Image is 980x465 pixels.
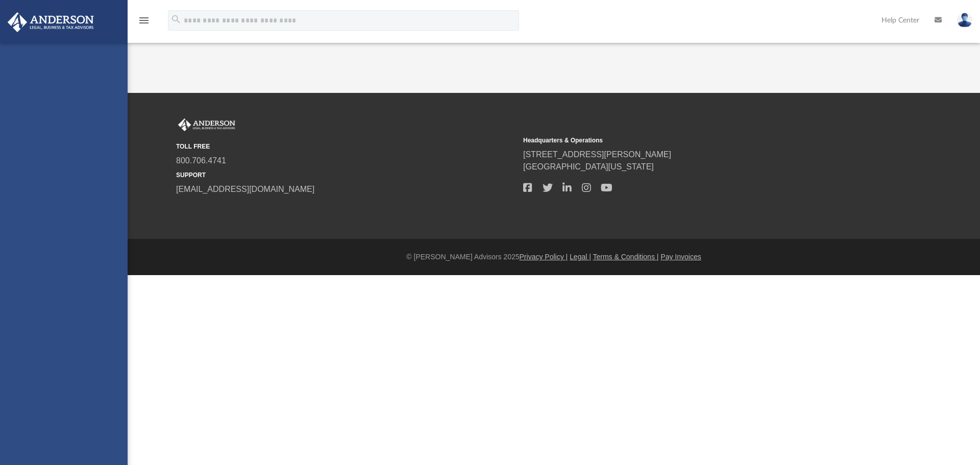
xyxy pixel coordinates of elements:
small: Headquarters & Operations [523,136,863,145]
img: User Pic [957,13,972,28]
a: [GEOGRAPHIC_DATA][US_STATE] [523,162,654,171]
img: Anderson Advisors Platinum Portal [5,12,97,32]
a: Terms & Conditions | [593,253,659,261]
div: © [PERSON_NAME] Advisors 2025 [128,252,980,262]
a: menu [138,19,150,27]
a: Legal | [570,253,591,261]
i: search [170,14,182,25]
a: [STREET_ADDRESS][PERSON_NAME] [523,150,671,159]
a: [EMAIL_ADDRESS][DOMAIN_NAME] [176,185,314,193]
a: Pay Invoices [660,253,701,261]
img: Anderson Advisors Platinum Portal [176,118,237,132]
i: menu [138,14,150,27]
a: Privacy Policy | [520,253,568,261]
small: SUPPORT [176,170,516,180]
a: 800.706.4741 [176,156,226,165]
small: TOLL FREE [176,142,516,151]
